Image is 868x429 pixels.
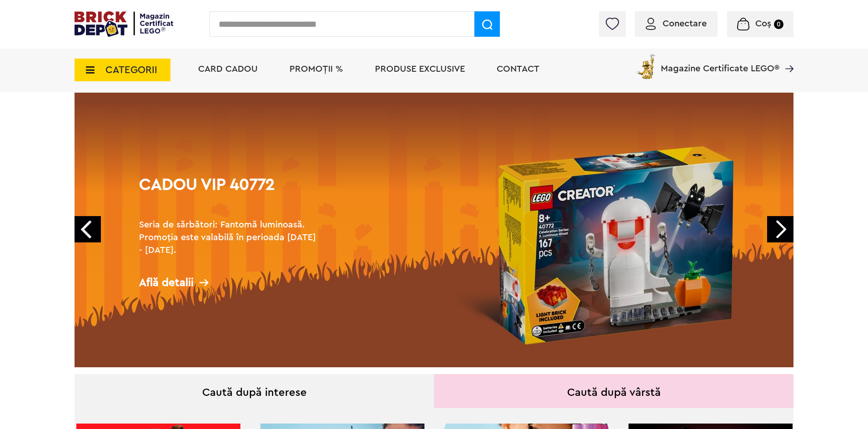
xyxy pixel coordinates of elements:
[289,64,343,74] a: PROMOȚII %
[75,93,793,367] a: Cadou VIP 40772Seria de sărbători: Fantomă luminoasă. Promoția este valabilă în perioada [DATE] -...
[755,19,771,28] span: Coș
[139,177,321,209] h1: Cadou VIP 40772
[661,52,779,73] span: Magazine Certificate LEGO®
[434,374,793,408] div: Caută după vârstă
[646,19,707,28] a: Conectare
[774,20,783,29] small: 0
[105,65,157,75] span: CATEGORII
[198,64,258,74] a: Card Cadou
[139,277,321,288] div: Află detalii
[663,19,707,28] span: Conectare
[75,374,434,408] div: Caută după interese
[375,64,465,74] a: Produse exclusive
[75,216,101,242] a: Prev
[497,64,539,74] a: Contact
[779,52,793,61] a: Magazine Certificate LEGO®
[767,216,793,242] a: Next
[139,218,321,256] h2: Seria de sărbători: Fantomă luminoasă. Promoția este valabilă în perioada [DATE] - [DATE].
